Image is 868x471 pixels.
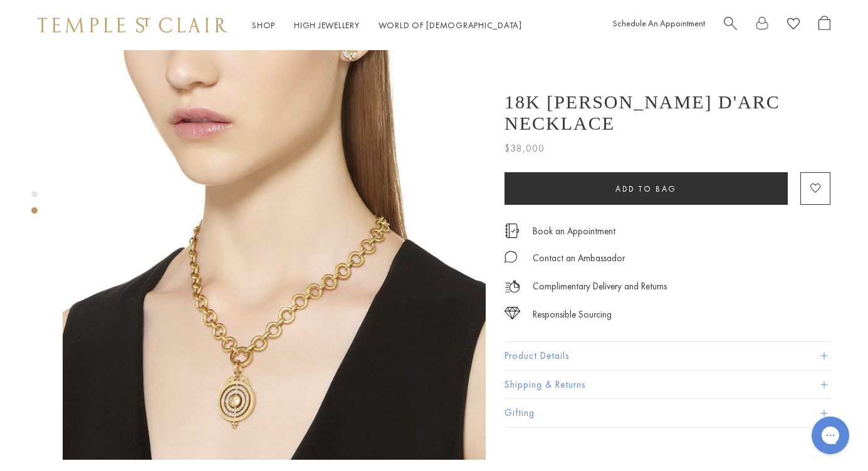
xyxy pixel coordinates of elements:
h1: 18K [PERSON_NAME] d'Arc Necklace [505,91,830,134]
a: Book an Appointment [533,224,615,238]
img: icon_appointment.svg [505,224,520,238]
img: 18K Jean d’Arc Necklace [63,37,486,460]
div: Responsible Sourcing [533,307,612,323]
a: World of [DEMOGRAPHIC_DATA]World of [DEMOGRAPHIC_DATA] [379,19,522,31]
a: View Wishlist [787,16,800,35]
img: icon_sourcing.svg [505,307,520,319]
span: $38,000 [505,140,545,157]
a: Search [724,16,737,35]
a: Open Shopping Bag [818,16,830,35]
iframe: Gorgias live chat messenger [805,412,855,458]
img: MessageIcon-01_2.svg [505,251,517,263]
p: Complimentary Delivery and Returns [533,279,667,294]
img: icon_delivery.svg [505,279,520,294]
a: High JewelleryHigh Jewellery [294,19,360,31]
a: Schedule An Appointment [613,18,705,29]
span: Add to bag [615,184,677,194]
button: Gifting [505,399,830,427]
button: Shipping & Returns [505,371,830,399]
a: ShopShop [252,19,275,31]
nav: Main navigation [252,18,522,33]
div: Product gallery navigation [31,188,38,224]
img: Temple St. Clair [38,18,227,33]
button: Product Details [505,342,830,370]
div: Contact an Ambassador [533,251,625,266]
button: Add to bag [505,172,788,205]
